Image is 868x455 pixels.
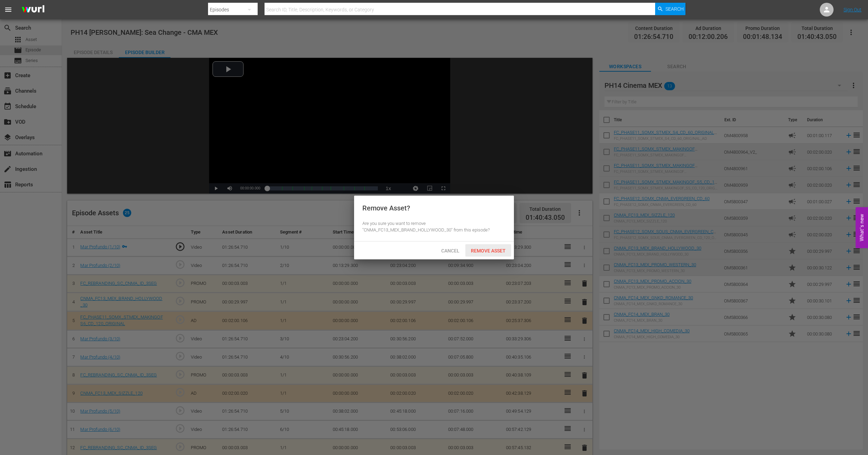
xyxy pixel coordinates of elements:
span: menu [4,6,12,14]
a: Sign Out [844,7,861,12]
div: Are you sure you want to remove "CNMA_FC13_MEX_BRAND_HOLLYWOOD_30" from this episode? [362,220,506,233]
button: Cancel [435,244,465,257]
span: Remove Asset [465,248,511,254]
button: Open Feedback Widget [856,207,868,248]
span: Cancel [436,248,465,254]
button: Remove Asset [465,244,511,257]
img: ans4CAIJ8jUAAAAAAAAAAAAAAAAAAAAAAAAgQb4GAAAAAAAAAAAAAAAAAAAAAAAAJMjXAAAAAAAAAAAAAAAAAAAAAAAAgAT5G... [17,2,50,18]
button: Search [655,3,685,15]
span: Search [665,3,684,15]
div: Remove Asset? [362,204,410,212]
